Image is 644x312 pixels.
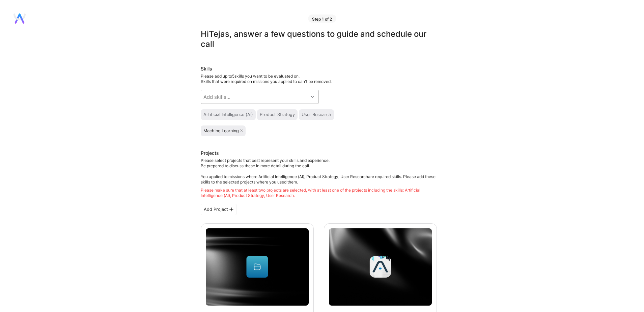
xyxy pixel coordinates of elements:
[201,29,437,49] div: Hi Tejas , answer a few questions to guide and schedule our call
[311,95,314,98] i: icon Chevron
[260,112,295,117] div: Product Strategy
[308,15,336,23] div: Step 1 of 2
[229,207,233,211] i: icon PlusBlackFlat
[201,204,236,215] div: Add Project
[302,112,331,117] div: User Research
[201,65,437,72] div: Skills
[201,74,437,84] div: Please add up to 5 skills you want to be evaluated on.
[201,188,437,198] div: Please make sure that at least two projects are selected, with at least one of the projects inclu...
[240,130,243,132] i: icon Close
[203,128,239,134] div: Machine Learning
[203,93,230,101] div: Add skills...
[201,79,332,84] span: Skills that were required on missions you applied to can't be removed.
[201,158,437,198] div: Please select projects that best represent your skills and experience. Be prepared to discuss the...
[201,150,219,157] div: Projects
[203,112,253,117] div: Artificial Intelligence (AI)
